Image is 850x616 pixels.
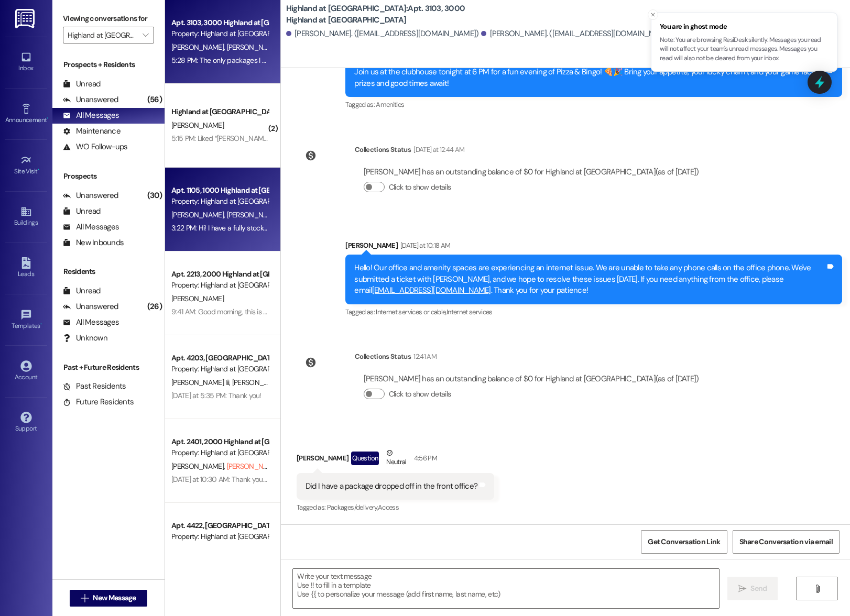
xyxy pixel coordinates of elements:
input: All communities [68,27,137,43]
div: (26) [145,299,165,315]
div: Property: Highland at [GEOGRAPHIC_DATA] [171,28,268,39]
a: Site Visit • [5,151,47,180]
a: Leads [5,254,47,282]
div: Apt. 3103, 3000 Highland at [GEOGRAPHIC_DATA] [171,17,268,28]
div: [PERSON_NAME]. ([EMAIL_ADDRESS][DOMAIN_NAME]) [481,28,674,39]
div: Residents [52,266,165,277]
span: [PERSON_NAME] [232,378,285,387]
div: Maintenance [63,126,121,137]
div: Unknown [63,333,107,344]
a: Templates • [5,306,47,334]
div: 9:41 AM: Good morning, this is [PERSON_NAME] from Highland office. I am just reaching out to see ... [171,307,575,316]
div: Apt. 2401, 2000 Highland at [GEOGRAPHIC_DATA] [171,436,268,447]
button: Share Conversation via email [733,530,840,554]
span: [PERSON_NAME] [171,294,224,303]
a: [EMAIL_ADDRESS][DOMAIN_NAME] [372,285,491,295]
div: Apt. 2213, 2000 Highland at [GEOGRAPHIC_DATA] [171,269,268,280]
span: You are in ghost mode [660,21,829,32]
a: Inbox [5,48,47,76]
p: Note: You are browsing ResiDesk silently. Messages you read will not affect your team's unread me... [660,36,829,63]
div: WO Follow-ups [63,141,127,152]
span: [PERSON_NAME] [226,210,279,219]
span: [PERSON_NAME] [171,210,227,219]
div: [PERSON_NAME]. ([EMAIL_ADDRESS][DOMAIN_NAME]) [286,28,479,39]
span: Internet services or cable , [376,307,446,316]
div: (30) [145,188,165,204]
div: Unread [63,206,101,217]
div: [DATE] at 10:18 AM [398,240,450,251]
span: [PERSON_NAME] Iii [171,378,232,387]
i:  [81,594,89,602]
span: Access [378,503,399,512]
span: New Message [93,592,136,603]
span: Send [750,583,767,594]
div: Tagged as: [345,97,842,112]
div: 3:22 PM: Hi! I have a fully stocked trailer and didn't sell as many as expected at this event. I ... [171,223,719,233]
div: 12:41 AM [411,351,437,362]
div: 5:28 PM: The only packages I have seen have been for us at the office. I will be on the look out ... [171,56,575,65]
label: Viewing conversations for [63,10,154,27]
span: [PERSON_NAME] [226,42,279,52]
a: Account [5,357,47,386]
span: [PERSON_NAME] [171,42,227,52]
a: Buildings [5,203,47,231]
label: Click to show details [389,389,451,400]
div: Prospects [52,171,165,182]
div: Join us at the clubhouse tonight at 6 PM for a fun evening of Pizza & Bingo! 🍕🎉 Bring your appeti... [354,67,825,89]
div: Tagged as: [297,500,494,515]
div: [DATE] at 5:35 PM: Thank you! [171,391,261,400]
div: 4:56 PM [411,453,437,464]
a: Support [5,409,47,437]
span: Internet services [446,307,493,316]
span: [PERSON_NAME] [171,461,227,471]
i:  [813,585,821,593]
div: Apt. 4203, [GEOGRAPHIC_DATA] at [GEOGRAPHIC_DATA] [171,353,268,364]
div: [DATE] at 12:44 AM [411,144,464,155]
label: Click to show details [389,182,451,193]
div: Highland at [GEOGRAPHIC_DATA] [171,106,268,117]
div: Unanswered [63,190,118,201]
div: Collections Status [355,144,411,155]
div: [PERSON_NAME] has an outstanding balance of $0 for Highland at [GEOGRAPHIC_DATA] (as of [DATE]) [364,373,699,384]
div: Future Residents [63,397,134,408]
div: (56) [145,92,165,108]
button: New Message [70,590,147,607]
div: Unread [63,285,101,296]
span: • [47,115,48,122]
div: Past Residents [63,381,126,392]
div: Unread [63,79,101,90]
i:  [143,31,148,39]
div: Did I have a package dropped off in the front office? [306,481,477,492]
div: 5:15 PM: Liked “[PERSON_NAME] (Highland at [GEOGRAPHIC_DATA]): I will verify the price her and I'... [171,134,565,143]
div: Neutral [384,447,408,469]
button: Close toast [648,9,658,20]
i:  [738,585,746,593]
span: Amenities [376,100,404,109]
div: Property: Highland at [GEOGRAPHIC_DATA] [171,196,268,207]
div: Prospects + Residents [52,59,165,70]
span: [PERSON_NAME] (Opted Out) [226,461,316,471]
div: All Messages [63,317,119,328]
div: Collections Status [355,351,411,362]
div: Unanswered [63,301,118,312]
span: Share Conversation via email [739,536,833,547]
div: Property: Highland at [GEOGRAPHIC_DATA] [171,447,268,458]
div: Apt. 4422, [GEOGRAPHIC_DATA] at [GEOGRAPHIC_DATA] [171,520,268,531]
div: [PERSON_NAME] [345,240,842,255]
div: Property: Highland at [GEOGRAPHIC_DATA] [171,531,268,542]
div: All Messages [63,222,119,233]
div: All Messages [63,110,119,121]
span: • [40,321,42,328]
div: Question [351,452,379,465]
span: [PERSON_NAME] [171,120,224,130]
div: Unanswered [63,94,118,105]
div: Property: Highland at [GEOGRAPHIC_DATA] [171,364,268,375]
button: Send [727,577,778,600]
div: [PERSON_NAME] [297,447,494,473]
div: Tagged as: [345,304,842,320]
div: [DATE] at 10:30 AM: Thank you. You will no longer receive texts from this thread. Please reply wi... [171,475,700,484]
span: • [38,166,39,173]
b: Highland at [GEOGRAPHIC_DATA]: Apt. 3103, 3000 Highland at [GEOGRAPHIC_DATA] [286,3,496,26]
button: Get Conversation Link [641,530,727,554]
div: New Inbounds [63,237,124,248]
